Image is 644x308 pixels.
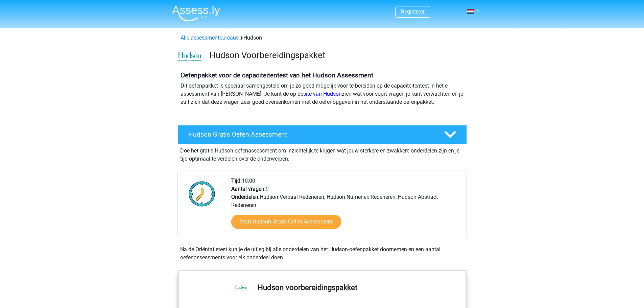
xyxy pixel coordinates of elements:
[231,215,341,229] a: Start Hudson Gratis Oefen Assessment
[181,34,239,41] a: Alle assessmentbureaus
[231,186,266,192] b: Aantal vragen:
[401,8,425,15] a: Registreer
[177,245,467,262] div: Na de Oriëntatietest kun je de uitleg bij alle onderdelen van het Hudson-oefenpakket doornemen en...
[231,194,260,200] b: Onderdelen:
[226,177,466,237] div: 10:00 9 Hudson Verbaal Redeneren, Hudson Numeriek Redeneren, Hudson Abstract Redeneren
[177,144,467,163] div: Doe het gratis Hudson oefenassessment om inzichtelijk te krijgen wat jouw sterkere en zwakkere on...
[175,125,470,144] a: Hudson Gratis Oefen Assessment
[188,131,433,138] h4: Hudson Gratis Oefen Assessment
[303,91,342,97] a: site van Hudson
[178,34,467,42] div: Hudson
[181,82,464,106] p: Dit oefenpakket is speciaal samengesteld om je zo goed mogelijk voor te bereiden op de capaciteit...
[178,52,202,62] img: cefd0e47479f4eb8e8c001c0d358d5812e054fa8.png
[185,177,219,211] img: Klok
[172,5,220,21] img: Assessly
[231,177,242,184] b: Tijd:
[181,71,373,79] b: Oefenpakket voor de capaciteitentest van het Hudson Assessment
[210,50,461,61] h3: Hudson Voorbereidingspakket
